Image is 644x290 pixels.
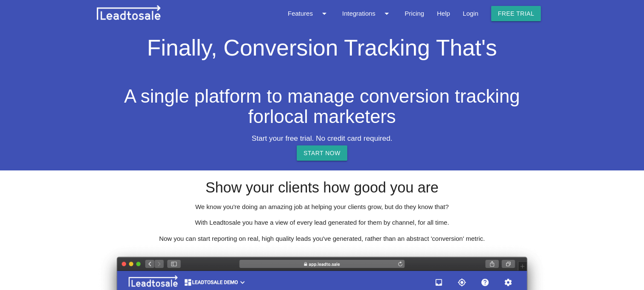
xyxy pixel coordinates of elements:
span: Transparent [262,53,383,78]
h3: Show your clients how good you are [97,180,548,196]
h2: A single platform to manage conversion tracking for [97,86,548,127]
h1: Finally, Conversion Tracking That's [97,27,548,65]
p: Now you can start reporting on real, high quality leads you've generated, rather than an abstract... [97,234,548,244]
p: We know you're doing an amazing job at helping your clients grow, but do they know that? [97,202,548,212]
a: Free trial [491,6,541,21]
img: leadtosale.png [97,5,160,20]
span: local marketers [270,106,396,127]
p: With Leadtosale you have a view of every lead generated for them by channel, for all time. [97,218,548,228]
h5: Start your free trial. No credit card required. [97,134,548,142]
a: START NOW [297,145,347,161]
